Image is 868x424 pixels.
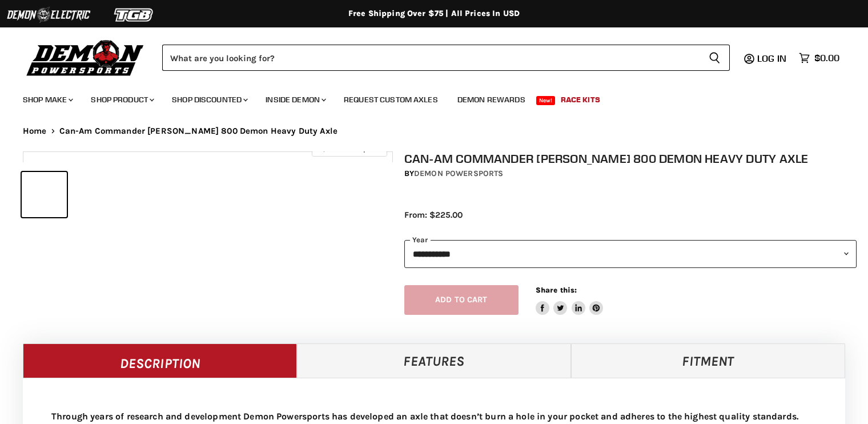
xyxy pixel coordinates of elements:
[752,53,793,63] a: Log in
[23,37,148,78] img: Demon Powersports
[163,88,255,111] a: Shop Discounted
[162,45,730,71] form: Product
[59,126,337,136] span: Can-Am Commander [PERSON_NAME] 800 Demon Heavy Duty Axle
[119,172,164,217] button: IMAGE thumbnail
[814,53,839,63] span: $0.00
[536,286,577,294] span: Share this:
[23,343,297,378] a: Description
[91,4,177,26] img: TGB Logo 2
[793,50,845,66] a: $0.00
[700,45,730,71] button: Search
[23,126,47,136] a: Home
[404,210,463,220] span: From: $225.00
[404,167,857,180] div: by
[536,96,556,105] span: New!
[536,285,604,315] aside: Share this:
[6,4,91,26] img: Demon Electric Logo 2
[404,240,857,268] select: year
[414,169,503,178] a: Demon Powersports
[162,45,700,71] input: Search
[552,88,609,111] a: Race Kits
[82,88,161,111] a: Shop Product
[14,88,80,111] a: Shop Make
[449,88,534,111] a: Demon Rewards
[335,88,447,111] a: Request Custom Axles
[297,343,571,378] a: Features
[318,144,381,153] span: Click to expand
[257,88,333,111] a: Inside Demon
[571,343,845,378] a: Fitment
[70,172,115,217] button: IMAGE thumbnail
[14,83,837,111] ul: Main menu
[404,151,857,166] h1: Can-Am Commander [PERSON_NAME] 800 Demon Heavy Duty Axle
[757,53,786,64] span: Log in
[22,172,67,217] button: IMAGE thumbnail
